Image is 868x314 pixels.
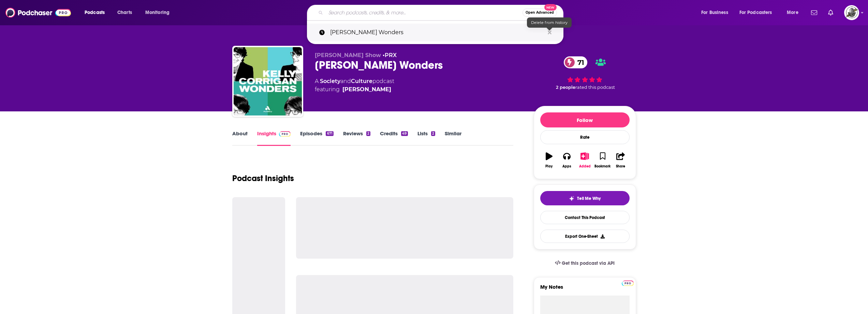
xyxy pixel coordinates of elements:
[575,85,615,90] span: rated this podcast
[844,5,859,20] img: User Profile
[558,148,576,173] button: Apps
[844,5,859,20] button: Show profile menu
[117,8,132,17] span: Charts
[431,131,435,136] div: 2
[313,5,570,21] div: Search podcasts, credits, & more...
[342,85,391,94] div: [PERSON_NAME]
[544,4,557,11] span: New
[343,130,370,146] a: Reviews2
[85,8,105,17] span: Podcasts
[80,7,114,18] button: open menu
[579,164,591,168] div: Added
[540,191,630,205] button: tell me why sparkleTell Me Why
[307,24,563,41] a: [PERSON_NAME] Wonders
[696,7,737,18] button: open menu
[330,24,544,41] p: Kelly Corrigan Wonders
[523,9,557,17] button: Open AdvancedNew
[594,164,610,168] div: Bookmark
[616,164,625,168] div: Share
[340,78,351,84] span: and
[326,131,333,136] div: 671
[315,52,381,58] span: [PERSON_NAME] Show
[825,7,836,18] a: Show notifications dropdown
[540,130,630,144] div: Rate
[141,7,178,18] button: open menu
[315,77,394,94] div: A podcast
[401,131,408,136] div: 49
[527,17,572,28] div: Delete from history
[622,279,634,286] a: Pro website
[564,56,588,68] a: 71
[315,85,394,94] span: featuring
[569,196,574,201] img: tell me why sparkle
[549,255,620,272] a: Get this podcast via API
[612,148,629,173] button: Share
[351,78,372,84] a: Culture
[445,130,461,146] a: Similar
[787,8,798,17] span: More
[540,148,558,173] button: Play
[622,281,634,286] img: Podchaser Pro
[320,78,340,84] a: Society
[232,173,294,183] h1: Podcast Insights
[701,8,728,17] span: For Business
[145,8,170,17] span: Monitoring
[556,85,575,90] span: 2 people
[782,7,807,18] button: open menu
[257,130,291,146] a: InsightsPodchaser Pro
[526,11,554,14] span: Open Advanced
[113,7,136,18] a: Charts
[571,56,588,68] span: 71
[234,47,302,115] img: Kelly Corrigan Wonders
[808,7,820,18] a: Show notifications dropdown
[540,112,630,127] button: Follow
[577,196,601,201] span: Tell Me Why
[300,130,333,146] a: Episodes671
[545,164,553,168] div: Play
[366,131,370,136] div: 2
[735,7,782,18] button: open menu
[279,131,291,137] img: Podchaser Pro
[540,211,630,224] a: Contact This Podcast
[534,52,636,94] div: 71 2 peoplerated this podcast
[594,148,612,173] button: Bookmark
[576,148,593,173] button: Added
[540,284,630,296] label: My Notes
[232,130,248,146] a: About
[326,7,523,18] input: Search podcasts, credits, & more...
[540,230,630,243] button: Export One-Sheet
[383,52,397,58] span: •
[562,260,615,266] span: Get this podcast via API
[5,6,71,19] img: Podchaser - Follow, Share and Rate Podcasts
[380,130,408,146] a: Credits49
[844,5,859,20] span: Logged in as PodProMaxBooking
[562,164,571,168] div: Apps
[739,8,772,17] span: For Podcasters
[385,52,397,58] a: PRX
[417,130,435,146] a: Lists2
